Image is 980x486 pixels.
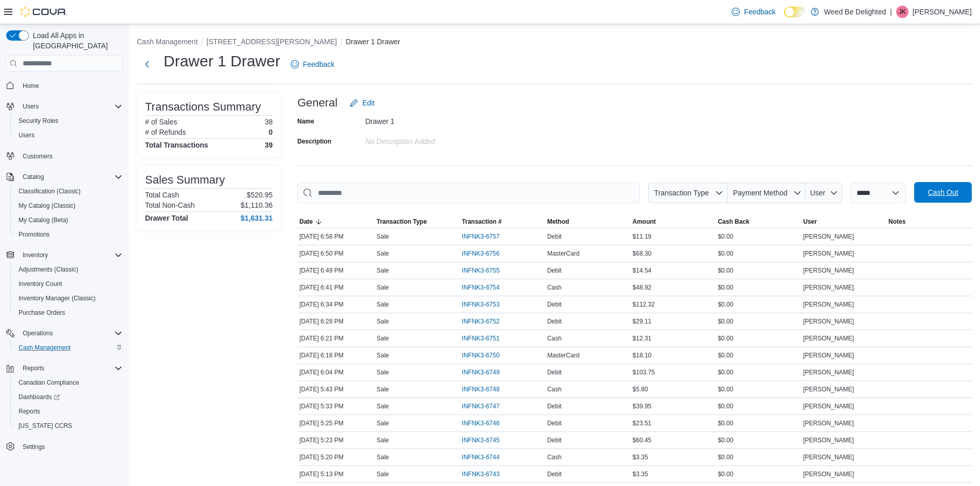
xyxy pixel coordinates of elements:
[547,266,562,275] span: Debit
[6,74,122,481] nav: Complex example
[10,262,127,277] button: Adjustments (Classic)
[23,443,45,451] span: Settings
[803,453,854,461] span: [PERSON_NAME]
[23,329,53,337] span: Operations
[462,402,500,410] span: INFNK3-6747
[19,230,50,239] span: Promotions
[19,265,78,274] span: Adjustments (Classic)
[716,400,801,412] div: $0.00
[19,150,122,163] span: Customers
[547,470,562,478] span: Debit
[377,334,389,343] p: Sale
[547,232,562,241] span: Debit
[654,189,709,197] span: Transaction Type
[10,128,127,142] button: Users
[14,228,54,241] a: Promotions
[264,141,273,149] h4: 39
[547,453,562,461] span: Cash
[14,405,44,418] a: Reports
[462,249,500,258] span: INFNK3-6756
[19,202,76,210] span: My Catalog (Classic)
[462,230,510,243] button: INFNK3-6757
[377,402,389,410] p: Sale
[14,391,64,403] a: Dashboards
[377,300,389,309] p: Sale
[462,470,500,478] span: INFNK3-6743
[299,218,313,226] span: Date
[19,280,62,288] span: Inventory Count
[547,249,580,258] span: MasterCard
[19,249,52,261] button: Inventory
[10,291,127,305] button: Inventory Manager (Classic)
[890,6,892,18] p: |
[913,6,972,18] p: [PERSON_NAME]
[633,232,652,241] span: $11.19
[716,417,801,429] div: $0.00
[297,281,375,294] div: [DATE] 6:41 PM
[2,99,127,114] button: Users
[928,187,958,197] span: Cash Out
[19,379,79,387] span: Canadian Compliance
[137,37,972,49] nav: An example of EuiBreadcrumbs
[10,375,127,390] button: Canadian Compliance
[10,277,127,291] button: Inventory Count
[145,201,195,209] h6: Total Non-Cash
[803,249,854,258] span: [PERSON_NAME]
[19,393,60,401] span: Dashboards
[297,332,375,345] div: [DATE] 6:21 PM
[716,332,801,345] div: $0.00
[377,266,389,275] p: Sale
[806,183,842,203] button: User
[462,298,510,311] button: INFNK3-6753
[362,98,375,108] span: Edit
[21,7,67,17] img: Cova
[241,214,273,222] h4: $1,631.31
[297,366,375,379] div: [DATE] 6:04 PM
[19,249,122,261] span: Inventory
[241,201,273,209] p: $1,110.36
[886,215,972,228] button: Notes
[297,215,375,228] button: Date
[462,383,510,395] button: INFNK3-6748
[716,264,801,277] div: $0.00
[377,453,389,461] p: Sale
[803,436,854,444] span: [PERSON_NAME]
[547,317,562,326] span: Debit
[377,351,389,359] p: Sale
[547,402,562,410] span: Debit
[633,300,655,309] span: $112.32
[716,451,801,463] div: $0.00
[14,214,73,226] a: My Catalog (Beta)
[10,390,127,404] a: Dashboards
[297,315,375,328] div: [DATE] 6:28 PM
[377,218,427,226] span: Transaction Type
[733,189,788,197] span: Payment Method
[545,215,631,228] button: Method
[14,391,122,403] span: Dashboards
[648,183,727,203] button: Transaction Type
[297,468,375,480] div: [DATE] 5:13 PM
[547,385,562,393] span: Cash
[346,38,400,46] button: Drawer 1 Drawer
[23,102,39,111] span: Users
[803,419,854,427] span: [PERSON_NAME]
[297,230,375,243] div: [DATE] 6:58 PM
[547,283,562,292] span: Cash
[462,434,510,446] button: INFNK3-6745
[462,453,500,461] span: INFNK3-6744
[145,141,208,149] h4: Total Transactions
[264,118,273,126] p: 38
[633,402,652,410] span: $39.95
[19,216,68,224] span: My Catalog (Beta)
[297,137,331,146] label: Description
[633,368,655,376] span: $103.75
[297,183,640,203] input: This is a search bar. As you type, the results lower in the page will automatically filter.
[377,283,389,292] p: Sale
[19,79,122,92] span: Home
[19,362,122,374] span: Reports
[462,315,510,328] button: INFNK3-6752
[462,349,510,362] button: INFNK3-6750
[14,278,122,290] span: Inventory Count
[29,30,122,51] span: Load All Apps in [GEOGRAPHIC_DATA]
